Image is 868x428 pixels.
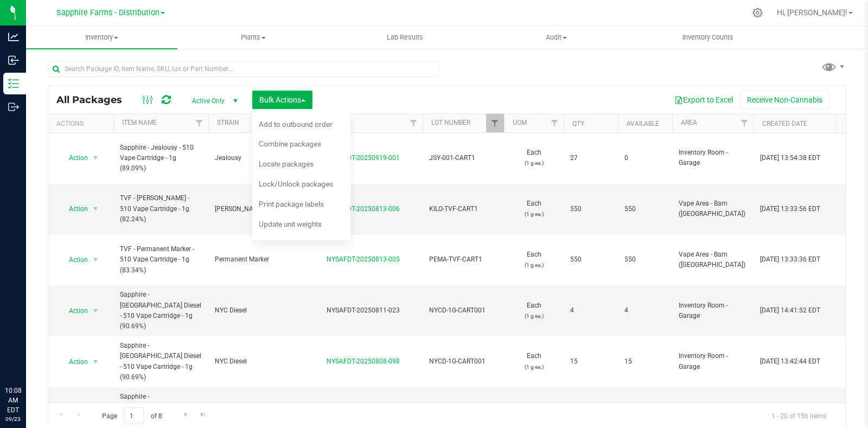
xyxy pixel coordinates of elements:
[327,205,400,213] a: NYSAFDT-20250813-006
[624,204,666,214] span: 550
[93,407,171,424] span: Page of 8
[120,193,202,225] span: TVF - [PERSON_NAME] - 510 Vape Cartridge - 1g (82.24%)
[122,119,157,126] a: Item Name
[59,201,88,216] span: Action
[178,407,194,422] a: Go to the next page
[259,200,324,208] span: Print package labels
[89,201,103,216] span: select
[327,154,400,162] a: NYSAFDT-20250919-001
[8,78,19,89] inline-svg: Inventory
[429,254,497,265] span: PEMA-TVF-CART1
[89,354,103,369] span: select
[777,8,847,17] span: Hi, [PERSON_NAME]!
[89,303,103,318] span: select
[5,386,21,415] p: 10:08 AM EDT
[679,148,747,168] span: Inventory Room - Garage
[510,362,557,372] p: (1 g ea.)
[120,290,202,331] span: Sapphire - [GEOGRAPHIC_DATA] Diesel - 510 Vape Cartridge - 1g (90.69%)
[510,199,557,219] span: Each
[26,26,177,49] a: Inventory
[89,150,103,165] span: select
[486,114,504,132] a: Filter
[120,244,202,276] span: TVF - Permanent Marker - 510 Vape Cartridge - 1g (83.34%)
[679,351,747,372] span: Inventory Room - Garage
[59,150,88,165] span: Action
[510,351,557,372] span: Each
[736,114,754,132] a: Filter
[572,120,584,127] a: Qty
[760,153,820,163] span: [DATE] 13:54:38 EDT
[252,91,312,109] button: Bulk Actions
[302,305,424,316] div: NYSAFDT-20250811-023
[59,354,88,369] span: Action
[429,356,497,367] span: NYCD-1G-CART001
[259,220,322,228] span: Update unit weights
[405,114,423,132] a: Filter
[215,153,297,163] span: Jealousy
[570,305,611,316] span: 4
[48,61,439,77] input: Search Package ID, Item Name, SKU, Lot or Part Number...
[632,26,783,49] a: Inventory Counts
[481,33,631,42] span: Audit
[510,158,557,168] p: (1 g ea.)
[740,91,829,109] button: Receive Non-Cannabis
[8,101,19,112] inline-svg: Outbound
[59,303,88,318] span: Action
[546,114,564,132] a: Filter
[8,55,19,66] inline-svg: Inbound
[570,153,611,163] span: 27
[510,250,557,270] span: Each
[762,120,807,127] a: Created Date
[56,8,159,17] span: Sapphire Farms - Distribution
[190,114,208,132] a: Filter
[760,356,820,367] span: [DATE] 13:42:44 EDT
[259,180,333,188] span: Lock/Unlock packages
[679,199,747,219] span: Vape Area - Barn ([GEOGRAPHIC_DATA])
[760,204,820,214] span: [DATE] 13:33:56 EDT
[679,250,747,270] span: Vape Area - Barn ([GEOGRAPHIC_DATA])
[26,33,177,42] span: Inventory
[329,26,481,49] a: Lab Results
[89,252,103,267] span: select
[429,204,497,214] span: KILO-TVF-CART1
[513,119,527,126] a: UOM
[751,8,764,18] div: Manage settings
[59,252,88,267] span: Action
[217,119,239,126] a: Strain
[177,26,329,49] a: Plants
[667,91,740,109] button: Export to Excel
[760,254,820,265] span: [DATE] 13:33:36 EDT
[624,254,666,265] span: 550
[510,301,557,321] span: Each
[215,356,297,367] span: NYC Diesel
[5,415,21,423] p: 09/23
[178,33,328,42] span: Plants
[627,120,659,127] a: Available
[570,356,611,367] span: 15
[481,26,632,49] a: Audit
[259,95,305,104] span: Bulk Actions
[327,255,400,263] a: NYSAFDT-20250813-005
[679,301,747,321] span: Inventory Room - Garage
[327,357,400,365] a: NYSAFDT-20250808-098
[763,407,835,424] span: 1 - 20 of 156 items
[124,407,144,424] input: 1
[570,204,611,214] span: 550
[510,260,557,270] p: (1 g ea.)
[215,204,297,214] span: [PERSON_NAME]
[760,305,820,316] span: [DATE] 14:41:52 EDT
[429,153,497,163] span: JSY-001-CART1
[624,153,666,163] span: 0
[56,120,109,127] div: Actions
[120,143,202,174] span: Sapphire - Jealousy - 510 Vape Cartridge - 1g (89.09%)
[429,305,497,316] span: NYCD-1G-CART001
[624,356,666,367] span: 15
[431,119,470,126] a: Lot Number
[56,94,133,106] span: All Packages
[624,305,666,316] span: 4
[259,139,321,148] span: Combine packages
[510,209,557,219] p: (1 g ea.)
[11,341,43,374] iframe: Resource center
[570,254,611,265] span: 550
[510,148,557,168] span: Each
